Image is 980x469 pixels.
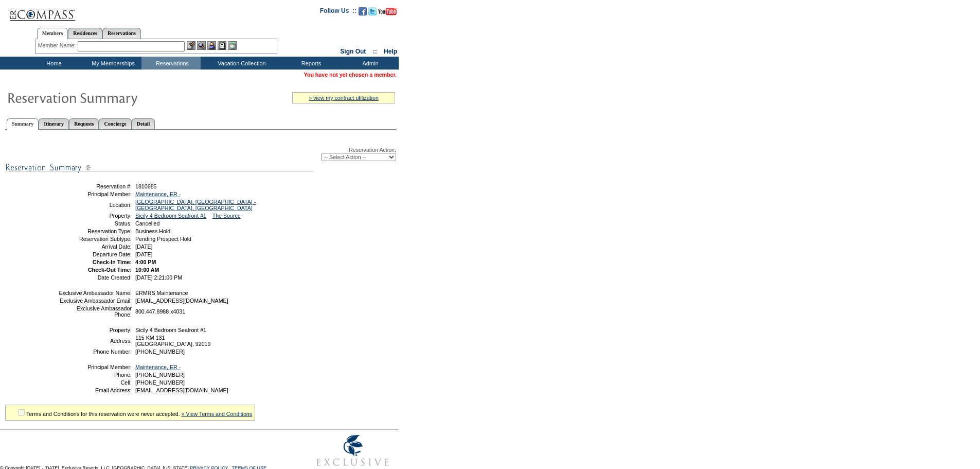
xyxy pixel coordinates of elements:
[340,48,366,55] a: Sign Out
[135,251,153,257] span: [DATE]
[378,8,397,15] img: Subscribe to our YouTube Channel
[135,236,191,242] span: Pending Prospect Hold
[58,290,132,296] td: Exclusive Ambassador Name:
[58,379,132,386] td: Cell:
[58,220,132,227] td: Status:
[58,191,132,197] td: Principal Member:
[309,95,379,101] a: » view my contract utilization
[135,364,181,370] a: Maintenance, ER -
[58,199,132,211] td: Location:
[378,10,397,16] a: Subscribe to our YouTube Channel
[135,372,185,378] span: [PHONE_NUMBER]
[58,244,132,250] td: Arrival Date:
[135,267,159,273] span: 10:00 AM
[141,57,201,70] td: Reservations
[135,387,228,393] span: [EMAIL_ADDRESS][DOMAIN_NAME]
[368,10,377,16] a: Follow us on Twitter
[7,87,212,108] img: Reservaton Summary
[197,41,206,50] img: View
[58,213,132,219] td: Property:
[384,48,397,55] a: Help
[280,57,340,70] td: Reports
[132,118,155,129] a: Detail
[207,41,216,50] img: Impersonate
[187,41,195,50] img: b_edit.gif
[135,191,181,197] a: Maintenance, ER -
[69,118,99,129] a: Requests
[135,298,228,304] span: [EMAIL_ADDRESS][DOMAIN_NAME]
[99,118,131,129] a: Concierge
[135,213,206,219] a: Sicily 4 Bedroom Seafront #1
[82,57,141,70] td: My Memberships
[58,236,132,242] td: Reservation Subtype:
[218,41,226,50] img: Reservations
[68,28,102,39] a: Residences
[373,48,377,55] span: ::
[359,10,367,16] a: Become our fan on Facebook
[58,274,132,281] td: Date Created:
[58,372,132,378] td: Phone:
[212,213,241,219] a: The Source
[102,28,141,39] a: Reservations
[320,6,357,19] td: Follow Us ::
[58,387,132,393] td: Email Address:
[135,327,206,333] span: Sicily 4 Bedroom Seafront #1
[58,335,132,347] td: Address:
[58,349,132,355] td: Phone Number:
[135,274,182,281] span: [DATE] 2:21:00 PM
[135,349,185,355] span: [PHONE_NUMBER]
[39,118,69,129] a: Itinerary
[135,259,156,265] span: 4:00 PM
[135,379,185,386] span: [PHONE_NUMBER]
[37,28,68,39] a: Members
[340,57,399,70] td: Admin
[135,335,210,347] span: 115 KM 131 [GEOGRAPHIC_DATA], 92019
[368,7,377,15] img: Follow us on Twitter
[38,41,78,50] div: Member Name:
[5,161,314,174] img: subTtlResSummary.gif
[135,220,159,227] span: Cancelled
[135,290,188,296] span: ERMRS Maintenance
[58,327,132,333] td: Property:
[359,7,367,15] img: Become our fan on Facebook
[88,267,132,273] strong: Check-Out Time:
[93,259,132,265] strong: Check-In Time:
[58,183,132,189] td: Reservation #:
[26,411,180,417] span: Terms and Conditions for this reservation were never accepted.
[182,411,253,417] a: » View Terms and Conditions
[304,72,397,78] span: You have not yet chosen a member.
[135,228,170,234] span: Business Hold
[135,308,185,315] span: 800.447.8988 x4031
[135,244,153,250] span: [DATE]
[58,228,132,234] td: Reservation Type:
[228,41,237,50] img: b_calculator.gif
[135,199,256,211] a: [GEOGRAPHIC_DATA], [GEOGRAPHIC_DATA] - [GEOGRAPHIC_DATA], [GEOGRAPHIC_DATA]
[58,298,132,304] td: Exclusive Ambassador Email:
[58,251,132,257] td: Departure Date:
[7,118,39,130] a: Summary
[58,364,132,370] td: Principal Member:
[58,305,132,318] td: Exclusive Ambassador Phone:
[201,57,280,70] td: Vacation Collection
[135,183,157,189] span: 1810685
[23,57,82,70] td: Home
[5,147,396,161] div: Reservation Action:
